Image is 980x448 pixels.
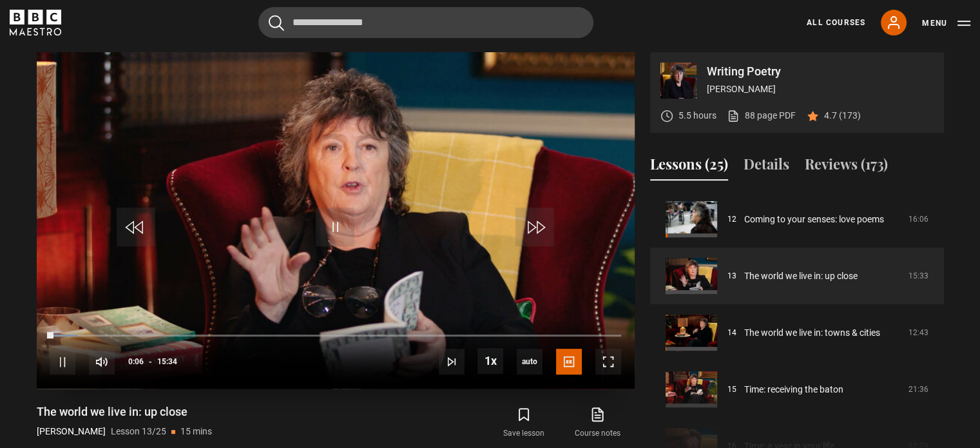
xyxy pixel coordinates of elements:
button: Pause [50,349,75,375]
p: 4.7 (173) [824,109,861,122]
button: Mute [89,349,115,375]
p: Writing Poetry [707,66,934,77]
svg: BBC Maestro [10,10,61,35]
button: Toggle navigation [922,17,970,30]
span: auto [517,349,543,375]
span: 0:06 [128,350,144,373]
div: Progress Bar [50,335,620,337]
p: [PERSON_NAME] [707,83,934,96]
button: Playback Rate [477,348,503,374]
video-js: Video Player [37,52,635,389]
a: Time: receiving the baton [744,383,843,396]
input: Search [258,7,593,38]
button: Details [744,153,789,180]
span: 15:34 [157,350,177,373]
button: Captions [556,349,582,375]
a: Course notes [561,404,634,442]
button: Next Lesson [439,349,465,375]
p: [PERSON_NAME] [37,425,106,438]
button: Save lesson [487,404,561,442]
div: Current quality: 720p [517,349,543,375]
a: The world we live in: up close [744,269,858,283]
a: Coming to your senses: love poems [744,213,884,226]
button: Fullscreen [595,349,621,375]
button: Reviews (173) [805,153,888,180]
p: Lesson 13/25 [111,425,166,438]
span: - [149,357,152,366]
p: 5.5 hours [678,109,716,122]
button: Submit the search query [269,15,284,31]
a: All Courses [807,17,865,28]
h1: The world we live in: up close [37,404,212,420]
a: 88 page PDF [727,109,796,122]
a: The world we live in: towns & cities [744,326,880,340]
button: Lessons (25) [650,153,728,180]
p: 15 mins [180,425,212,438]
